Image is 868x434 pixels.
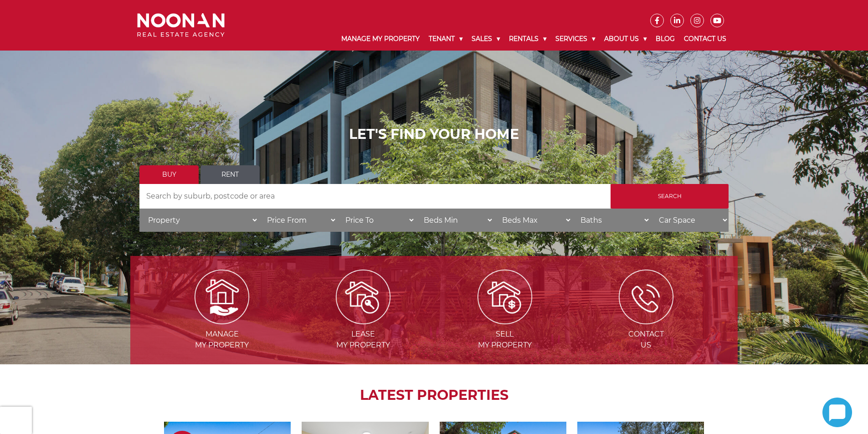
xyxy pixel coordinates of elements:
[424,27,467,51] a: Tenant
[619,270,673,324] img: ICONS
[337,27,424,51] a: Manage My Property
[293,329,433,351] span: Lease my Property
[336,270,390,324] img: Lease my property
[504,27,551,51] a: Rentals
[600,27,651,51] a: About Us
[478,270,532,324] img: Sell my property
[137,13,225,37] img: Noonan Real Estate Agency
[435,329,575,351] span: Sell my Property
[139,165,199,184] a: Buy
[195,270,249,324] img: Manage my Property
[576,292,716,349] a: ContactUs
[467,27,504,51] a: Sales
[435,292,575,349] a: Sellmy Property
[576,329,716,351] span: Contact Us
[611,184,729,209] input: Search
[139,184,611,209] input: Search by suburb, postcode or area
[153,387,715,403] h2: LATEST PROPERTIES
[139,126,729,143] h1: LET'S FIND YOUR HOME
[200,165,260,184] a: Rent
[152,292,292,349] a: Managemy Property
[651,27,679,51] a: Blog
[152,329,292,351] span: Manage my Property
[679,27,731,51] a: Contact Us
[551,27,600,51] a: Services
[293,292,433,349] a: Leasemy Property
